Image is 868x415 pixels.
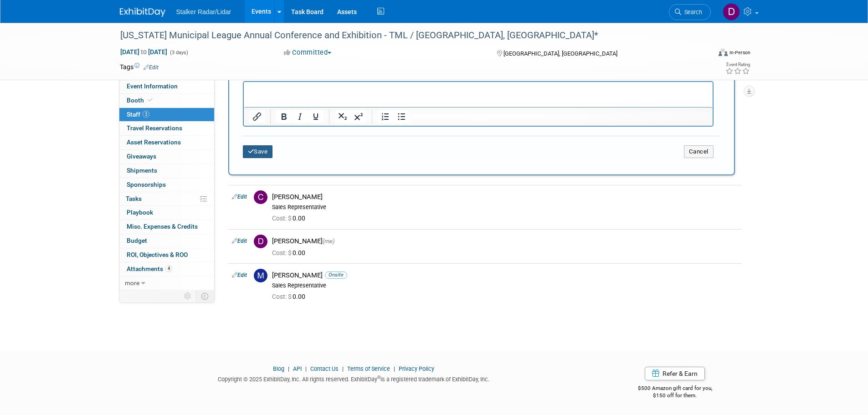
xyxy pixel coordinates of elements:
img: C.jpg [254,190,267,204]
span: Cost: $ [272,249,293,256]
div: Sales Representative [272,204,738,211]
a: Edit [144,64,159,71]
div: Sales Representative [272,282,738,289]
span: | [340,365,346,372]
span: Sponsorships [127,181,166,188]
sup: ® [377,375,380,380]
a: more [119,277,214,290]
img: Format-Inperson.png [719,49,728,56]
span: Staff [127,111,149,118]
span: 0.00 [272,293,309,300]
span: Event Information [127,82,178,90]
span: [DATE] [DATE] [120,48,168,56]
iframe: Rich Text Area [244,82,713,107]
button: Cancel [684,145,714,158]
span: 3 [143,111,149,118]
a: Booth [119,94,214,108]
a: Attachments4 [119,262,214,276]
div: $500 Amazon gift card for you, [601,379,749,400]
a: Search [669,4,711,20]
a: Refer & Earn [645,367,705,380]
span: | [391,365,397,372]
span: Playbook [127,209,153,216]
div: Event Format [657,47,751,61]
button: Numbered list [378,110,393,123]
td: Toggle Event Tabs [195,290,214,302]
button: Superscript [351,110,366,123]
div: In-Person [729,49,750,56]
a: Tasks [119,192,214,206]
span: Cost: $ [272,293,293,300]
span: Cost: $ [272,215,293,222]
a: Privacy Policy [399,365,434,372]
img: ExhibitDay [120,8,165,17]
span: Shipments [127,167,157,174]
a: ROI, Objectives & ROO [119,248,214,262]
a: Event Information [119,80,214,93]
span: Stalker Radar/Lidar [176,8,231,15]
span: 0.00 [272,249,309,256]
div: Copyright © 2025 ExhibitDay, Inc. All rights reserved. ExhibitDay is a registered trademark of Ex... [120,373,588,384]
button: Subscript [335,110,350,123]
img: D.jpg [254,235,267,248]
a: API [293,365,302,372]
button: Italic [292,110,308,123]
div: [PERSON_NAME] [272,271,738,280]
button: Bold [276,110,292,123]
span: Tasks [126,195,142,202]
td: Tags [120,62,159,72]
span: Attachments [127,265,172,272]
span: | [303,365,309,372]
div: [PERSON_NAME] [272,237,738,246]
a: Budget [119,234,214,248]
a: Terms of Service [347,365,390,372]
span: | [286,365,292,372]
button: Insert/edit link [249,110,265,123]
a: Giveaways [119,150,214,164]
span: Booth [127,97,154,104]
span: 4 [165,265,172,272]
img: Don Horen [723,3,740,20]
a: Edit [232,272,247,278]
span: Budget [127,237,147,244]
span: to [139,48,148,56]
span: more [125,279,139,287]
div: [PERSON_NAME] [272,193,738,201]
span: Onsite [325,272,347,278]
i: Booth reservation complete [148,97,153,102]
span: (3 days) [169,50,188,56]
div: Event Rating [725,62,750,67]
a: Blog [273,365,284,372]
span: Search [681,9,702,15]
a: Edit [232,194,247,200]
a: Misc. Expenses & Credits [119,220,214,234]
span: Travel Reservations [127,124,182,132]
div: [US_STATE] Municipal League Annual Conference and Exhibition - TML / [GEOGRAPHIC_DATA], [GEOGRAPH... [117,27,697,44]
span: ROI, Objectives & ROO [127,251,188,258]
img: M.jpg [254,269,267,282]
span: [GEOGRAPHIC_DATA], [GEOGRAPHIC_DATA] [503,50,617,57]
a: Playbook [119,206,214,220]
button: Committed [281,48,335,57]
button: Underline [308,110,324,123]
span: 0.00 [272,215,309,222]
a: Edit [232,238,247,244]
span: Misc. Expenses & Credits [127,223,198,230]
a: Asset Reservations [119,136,214,149]
span: Giveaways [127,153,156,160]
span: Asset Reservations [127,138,181,146]
a: Sponsorships [119,178,214,192]
a: Shipments [119,164,214,178]
a: Contact Us [310,365,339,372]
span: (me) [323,238,334,245]
button: Bullet list [394,110,409,123]
td: Personalize Event Tab Strip [180,290,196,302]
button: Save [243,145,273,158]
a: Staff3 [119,108,214,122]
a: Travel Reservations [119,122,214,135]
div: $150 off for them. [601,392,749,400]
